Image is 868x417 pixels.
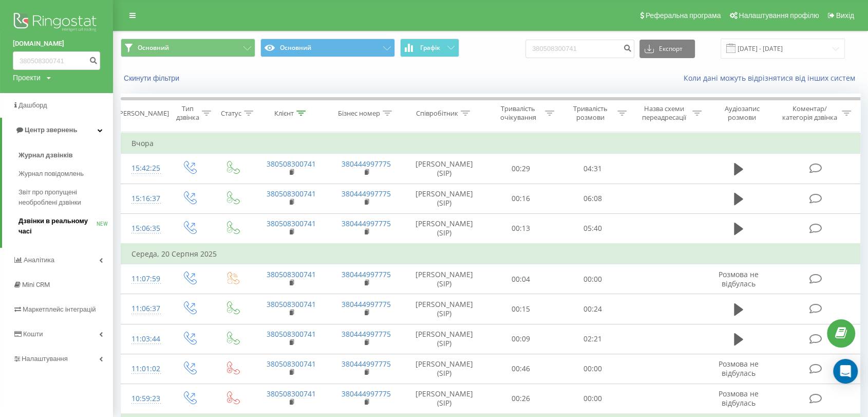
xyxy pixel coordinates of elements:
[484,294,556,324] td: 00:15
[566,104,615,122] div: Тривалість розмови
[557,294,629,324] td: 00:24
[18,187,108,208] span: Звіт про пропущені необроблені дзвінки
[131,269,157,289] div: 11:07:59
[404,154,484,184] td: [PERSON_NAME] (SIP)
[525,40,634,58] input: Пошук за номером
[267,299,316,309] a: 380508300741
[484,384,556,414] td: 00:26
[719,359,759,378] span: Розмова не відбулась
[484,354,556,384] td: 00:46
[416,109,458,118] div: Співробітник
[404,384,484,414] td: [PERSON_NAME] (SIP)
[121,133,860,154] td: Вчора
[484,154,556,184] td: 00:29
[638,104,690,122] div: Назва схеми переадресації
[833,359,858,384] div: Open Intercom Messenger
[267,389,316,398] a: 380508300741
[23,305,96,313] span: Маркетплейс інтеграцій
[121,39,255,57] button: Основний
[342,159,391,169] a: 380444997775
[22,355,68,362] span: Налаштування
[267,269,316,279] a: 380508300741
[131,158,157,178] div: 15:42:25
[131,189,157,209] div: 15:16:37
[18,101,47,109] span: Дашборд
[342,329,391,339] a: 380444997775
[25,126,77,134] span: Центр звернень
[267,359,316,369] a: 380508300741
[404,294,484,324] td: [PERSON_NAME] (SIP)
[836,11,854,20] span: Вихід
[13,10,100,36] img: Ringostat logo
[138,44,169,52] span: Основний
[274,109,294,118] div: Клієнт
[719,389,759,408] span: Розмова не відбулась
[221,109,241,118] div: Статус
[24,256,54,264] span: Аналiтика
[342,359,391,369] a: 380444997775
[342,269,391,279] a: 380444997775
[13,72,41,83] div: Проекти
[18,165,113,183] a: Журнал повідомлень
[779,104,839,122] div: Коментар/категорія дзвінка
[713,104,771,122] div: Аудіозапис розмови
[420,44,440,51] span: Графік
[260,39,395,57] button: Основний
[18,146,113,165] a: Журнал дзвінків
[13,39,100,49] a: [DOMAIN_NAME]
[267,159,316,169] a: 380508300741
[719,269,759,288] span: Розмова не відбулась
[404,354,484,384] td: [PERSON_NAME] (SIP)
[404,324,484,354] td: [PERSON_NAME] (SIP)
[557,154,629,184] td: 04:31
[18,216,97,237] span: Дзвінки в реальному часі
[18,183,113,212] a: Звіт про пропущені необроблені дзвінки
[121,244,860,264] td: Середа, 20 Серпня 2025
[557,384,629,414] td: 00:00
[22,281,50,288] span: Mini CRM
[342,299,391,309] a: 380444997775
[739,11,819,20] span: Налаштування профілю
[557,264,629,294] td: 00:00
[13,51,100,70] input: Пошук за номером
[404,184,484,213] td: [PERSON_NAME] (SIP)
[18,150,73,160] span: Журнал дзвінків
[557,184,629,213] td: 06:08
[646,11,721,20] span: Реферальна програма
[342,219,391,228] a: 380444997775
[639,40,695,58] button: Експорт
[557,354,629,384] td: 00:00
[342,389,391,398] a: 380444997775
[2,118,113,142] a: Центр звернень
[404,213,484,244] td: [PERSON_NAME] (SIP)
[494,104,543,122] div: Тривалість очікування
[131,219,157,239] div: 15:06:35
[117,109,169,118] div: [PERSON_NAME]
[684,73,860,83] a: Коли дані можуть відрізнятися вiд інших систем
[267,189,316,198] a: 380508300741
[557,324,629,354] td: 02:21
[338,109,380,118] div: Бізнес номер
[176,104,199,122] div: Тип дзвінка
[131,329,157,349] div: 11:03:44
[484,184,556,213] td: 00:16
[121,74,184,83] button: Скинути фільтри
[342,189,391,198] a: 380444997775
[484,213,556,244] td: 00:13
[484,324,556,354] td: 00:09
[131,359,157,379] div: 11:01:02
[267,329,316,339] a: 380508300741
[23,330,43,338] span: Кошти
[400,39,459,57] button: Графік
[484,264,556,294] td: 00:04
[131,299,157,319] div: 11:06:37
[404,264,484,294] td: [PERSON_NAME] (SIP)
[18,169,84,179] span: Журнал повідомлень
[18,212,113,241] a: Дзвінки в реальному часіNEW
[131,389,157,409] div: 10:59:23
[267,219,316,228] a: 380508300741
[557,213,629,244] td: 05:40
